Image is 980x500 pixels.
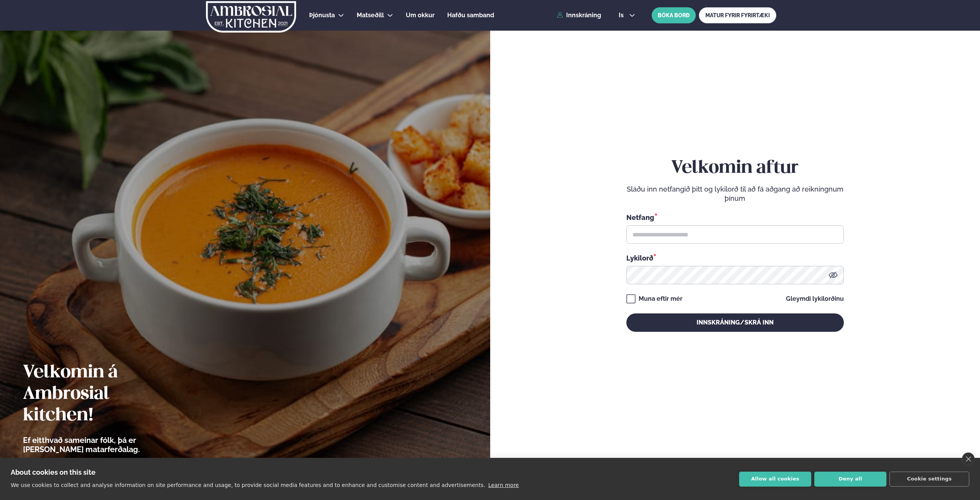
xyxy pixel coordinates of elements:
span: Matseðill [357,11,384,19]
span: Um okkur [406,11,435,19]
div: Lykilorð [626,253,844,263]
button: BÓKA BORÐ [652,7,696,23]
button: Innskráning/Skrá inn [626,313,844,332]
a: Þjónusta [309,11,335,20]
p: Ef eitthvað sameinar fólk, þá er [PERSON_NAME] matarferðalag. [23,436,182,454]
span: is [619,12,626,18]
p: We use cookies to collect and analyse information on site performance and usage, to provide socia... [11,482,485,488]
strong: About cookies on this site [11,468,96,476]
a: Hafðu samband [447,11,494,20]
a: Gleymdi lykilorðinu [786,296,844,302]
img: logo [205,1,297,33]
a: Innskráning [557,12,601,19]
a: MATUR FYRIR FYRIRTÆKI [699,7,776,23]
div: Netfang [626,212,844,222]
span: Hafðu samband [447,11,494,19]
a: Um okkur [406,11,435,20]
button: Deny all [814,472,886,487]
a: Learn more [488,482,519,488]
button: Allow all cookies [739,472,811,487]
a: close [962,452,975,466]
p: Sláðu inn netfangið þitt og lykilorð til að fá aðgang að reikningnum þínum [626,185,844,203]
span: Þjónusta [309,11,335,19]
button: is [613,12,641,18]
button: Cookie settings [889,472,969,487]
h2: Velkomin aftur [626,157,844,179]
a: Matseðill [357,11,384,20]
h2: Velkomin á Ambrosial kitchen! [23,362,182,426]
